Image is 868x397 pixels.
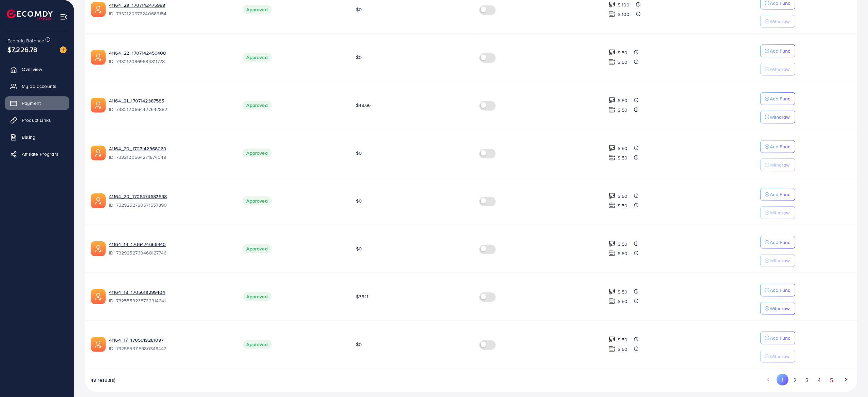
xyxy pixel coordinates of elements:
img: image [60,46,67,53]
img: top-up amount [608,202,616,209]
p: $ 50 [618,202,628,210]
p: $ 50 [618,144,628,152]
span: Payment [22,100,41,107]
a: 41164_18_1705613299404 [109,289,232,296]
img: top-up amount [608,240,616,247]
button: Add Fund [760,332,795,344]
a: Billing [5,130,69,144]
span: 49 result(s) [91,377,116,383]
img: top-up amount [608,97,616,104]
span: Approved [243,101,272,110]
img: top-up amount [608,106,616,113]
div: <span class='underline'>41164_23_1707142475983</span></br>7332120976240689154 [109,2,232,17]
p: Withdraw [770,209,790,217]
span: $35.11 [356,293,369,300]
button: Withdraw [760,206,795,219]
span: $0 [356,6,362,13]
img: top-up amount [608,250,616,257]
img: top-up amount [608,58,616,65]
button: Withdraw [760,63,795,76]
p: $ 50 [618,288,628,296]
button: Add Fund [760,92,795,105]
a: 41164_17_1705613281037 [109,337,232,343]
button: Withdraw [760,350,795,363]
a: Payment [5,96,69,110]
p: Add Fund [770,334,791,342]
img: top-up amount [608,145,616,152]
p: Add Fund [770,95,791,103]
span: ID: 7325553238722314241 [109,297,232,304]
button: Go to page 2 [789,374,801,386]
span: Approved [243,292,272,301]
p: $ 50 [618,240,628,248]
button: Go to page 5 [826,374,838,386]
p: Withdraw [770,304,790,313]
span: Approved [243,196,272,205]
p: Withdraw [770,17,790,25]
img: menu [60,13,68,21]
p: Add Fund [770,286,791,294]
div: <span class='underline'>41164_17_1705613281037</span></br>7325553115980349442 [109,337,232,352]
a: 41164_19_1706474666940 [109,241,232,248]
span: $0 [356,197,362,204]
p: $ 50 [618,49,628,57]
a: Overview [5,62,69,76]
iframe: Chat [839,366,863,392]
p: Add Fund [770,143,791,151]
p: $ 50 [618,96,628,105]
button: Add Fund [760,188,795,201]
p: $ 100 [618,10,630,18]
a: Affiliate Program [5,147,69,161]
span: Overview [22,66,42,73]
span: ID: 7325553115980349442 [109,345,232,352]
p: Withdraw [770,161,790,169]
img: ic-ads-acc.e4c84228.svg [91,241,106,256]
img: top-up amount [608,298,616,305]
p: Withdraw [770,113,790,121]
div: <span class='underline'>41164_20_1706474683598</span></br>7329252780571557890 [109,193,232,209]
button: Go to page 1 [777,374,789,385]
img: top-up amount [608,336,616,343]
button: Go to page 4 [813,374,826,386]
button: Withdraw [760,158,795,171]
button: Add Fund [760,236,795,249]
span: Product Links [22,117,51,124]
img: logo [7,10,53,20]
p: Withdraw [770,257,790,265]
img: top-up amount [608,154,616,161]
p: $ 50 [618,345,628,353]
img: top-up amount [608,288,616,295]
span: ID: 7332120564271874049 [109,154,232,160]
button: Withdraw [760,254,795,267]
p: $ 50 [618,58,628,66]
span: ID: 7332120664427642882 [109,106,232,113]
div: <span class='underline'>41164_18_1705613299404</span></br>7325553238722314241 [109,289,232,304]
span: $0 [356,150,362,156]
img: top-up amount [608,345,616,353]
img: top-up amount [608,49,616,56]
img: ic-ads-acc.e4c84228.svg [91,2,106,17]
span: ID: 7329252780571557890 [109,202,232,208]
span: Approved [243,53,272,62]
span: Approved [243,149,272,157]
img: top-up amount [608,192,616,200]
p: $ 50 [618,192,628,200]
button: Add Fund [760,140,795,153]
button: Withdraw [760,15,795,28]
p: $ 50 [618,154,628,162]
span: Billing [22,134,35,140]
div: <span class='underline'>41164_21_1707142387585</span></br>7332120664427642882 [109,97,232,113]
p: Add Fund [770,238,791,246]
span: Approved [243,244,272,253]
button: Go to page 3 [801,374,813,386]
div: <span class='underline'>41164_19_1706474666940</span></br>7329252760468127746 [109,241,232,257]
button: Add Fund [760,284,795,297]
span: $48.66 [356,102,371,109]
img: top-up amount [608,11,616,18]
p: $ 100 [618,1,630,9]
span: Affiliate Program [22,151,58,157]
a: 41164_20_1707142368069 [109,145,232,152]
img: ic-ads-acc.e4c84228.svg [91,50,106,65]
img: ic-ads-acc.e4c84228.svg [91,337,106,352]
p: Withdraw [770,352,790,360]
